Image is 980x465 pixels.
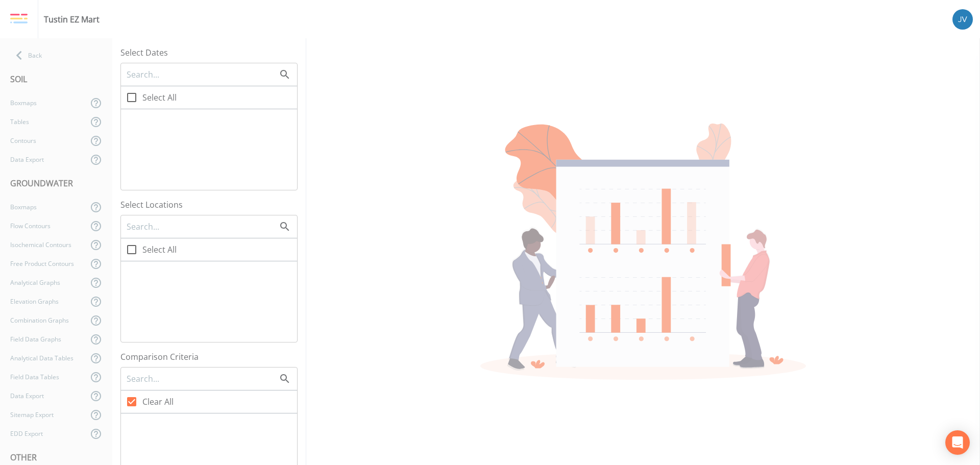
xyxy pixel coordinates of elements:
[952,9,973,30] img: d880935ebd2e17e4df7e3e183e9934ef
[126,220,279,233] input: Search...
[142,396,174,408] span: Clear All
[120,46,298,59] label: Select Dates
[142,243,177,256] span: Select All
[480,124,806,380] img: undraw_report_building_chart-e1PV7-8T.svg
[10,13,28,25] img: logo
[126,372,279,385] input: Search...
[945,430,970,455] div: Open Intercom Messenger
[142,91,177,104] span: Select All
[126,68,279,81] input: Search...
[120,199,298,211] label: Select Locations
[44,13,100,26] div: Tustin EZ Mart
[120,351,298,363] label: Comparison Criteria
